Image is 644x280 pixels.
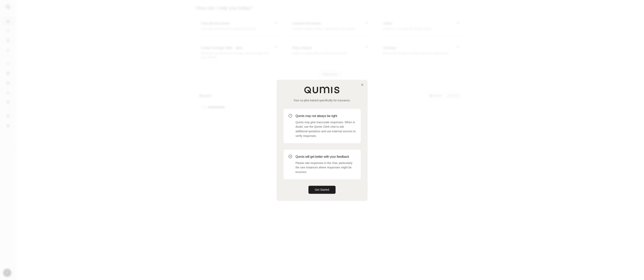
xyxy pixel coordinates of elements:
[296,120,356,138] p: Qumis may give inaccurate responses. When in doubt, use the Qumis Clerk chat to ask additional qu...
[296,154,356,159] h3: Qumis will get better with your feedback
[308,186,336,194] button: Get Started
[296,114,356,118] h3: Qumis may not always be right
[284,98,361,102] p: Your co-pilot trained specifically for insurance.
[296,161,356,174] p: Please rate responses in the chat, particularly the rare instances where responses might be incor...
[304,86,340,94] img: Qumis Logo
